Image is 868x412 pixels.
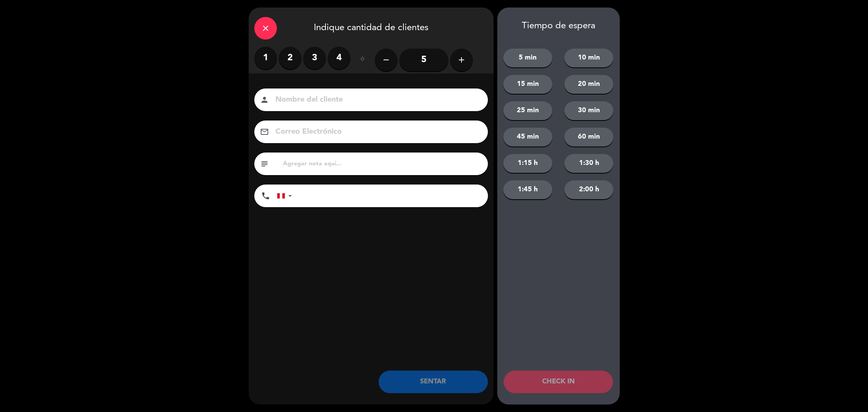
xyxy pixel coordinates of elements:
div: Peru (Perú): +51 [277,185,295,207]
input: Nombre del cliente [275,93,478,107]
button: 10 min [564,49,613,67]
i: phone [261,191,270,200]
i: add [457,55,466,64]
button: 45 min [503,128,552,146]
button: 2:00 h [564,180,613,199]
button: 15 min [503,75,552,94]
button: 30 min [564,101,613,120]
button: 1:15 h [503,154,552,173]
button: 25 min [503,101,552,120]
i: email [260,127,269,136]
button: 1:45 h [503,180,552,199]
label: 2 [279,47,301,69]
button: SENTAR [379,371,488,393]
button: CHECK IN [504,371,613,393]
input: Agregar nota aquí... [282,159,482,169]
button: 5 min [503,49,552,67]
button: 60 min [564,128,613,146]
div: Indique cantidad de clientes [249,8,494,47]
i: subject [260,159,269,168]
i: close [261,24,270,33]
label: 4 [328,47,350,69]
input: Correo Electrónico [275,125,478,139]
button: 20 min [564,75,613,94]
div: ó [350,47,375,73]
button: remove [375,49,397,71]
button: add [450,49,473,71]
label: 1 [254,47,277,69]
i: remove [382,55,391,64]
label: 3 [303,47,326,69]
i: person [260,95,269,104]
button: 1:30 h [564,154,613,173]
div: Tiempo de espera [497,21,620,32]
